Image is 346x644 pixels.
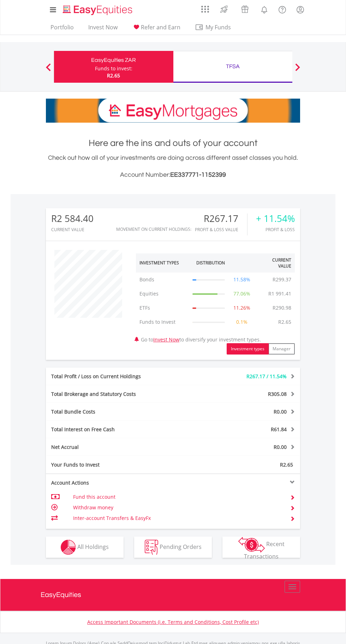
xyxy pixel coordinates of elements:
div: Profit & Loss [256,227,295,232]
div: Account Actions [46,479,173,486]
td: Withdraw money [73,502,282,513]
td: R2.65 [275,315,295,329]
span: All Holdings [77,543,109,550]
h1: Here are the ins and outs of your account [46,137,300,150]
div: Distribution [196,260,225,266]
a: Access Important Documents (i.e. Terms and Conditions, Cost Profile etc) [87,619,259,625]
div: Total Interest on Free Cash [46,426,194,433]
div: Movement on Current Holdings: [116,227,191,232]
a: Notifications [255,2,273,16]
div: CURRENT VALUE [51,227,94,232]
button: Next [291,67,305,74]
a: AppsGrid [197,2,214,13]
div: Total Profit / Loss on Current Holdings [46,373,194,380]
th: Current Value [255,253,295,273]
div: TFSA [178,62,288,71]
span: R61.84 [271,426,287,433]
span: R305.08 [268,391,287,397]
span: EE337771-1152399 [170,171,226,178]
td: Inter-account Transfers & EasyFx [73,513,282,523]
button: Investment types [227,343,269,355]
div: Total Brokerage and Statutory Costs [46,391,194,398]
td: Funds to Invest [136,315,189,329]
div: Total Bundle Costs [46,408,194,415]
th: Investment Types [136,253,189,273]
td: Fund this account [73,492,282,502]
div: Check out how all of your investments are doing across different asset classes you hold. [46,153,300,180]
img: holdings-wht.png [61,540,76,555]
a: Home page [60,2,135,16]
div: Go to to diversify your investment types. [131,246,300,355]
td: R1 991.41 [265,287,295,301]
img: thrive-v2.svg [218,4,230,15]
a: Refer and Earn [129,24,183,35]
img: grid-menu-icon.svg [201,5,209,13]
div: Funds to invest: [95,65,132,72]
a: EasyEquities [41,579,305,611]
span: R0.00 [274,408,287,415]
a: My Profile [291,2,309,17]
button: Recent Transactions [222,537,300,558]
span: R2.65 [107,72,120,79]
button: Pending Orders [134,537,212,558]
img: EasyMortage Promotion Banner [46,99,300,123]
span: Refer and Earn [141,23,180,31]
td: Equities [136,287,189,301]
td: ETFs [136,301,189,315]
td: 77.06% [228,287,255,301]
td: R290.98 [269,301,295,315]
button: Previous [41,67,55,74]
div: Net Accrual [46,444,194,451]
td: 0.1% [228,315,255,329]
h3: Account Number: [46,170,300,180]
img: EasyEquities_Logo.png [61,4,135,16]
a: Vouchers [234,2,255,15]
a: FAQ's and Support [273,2,291,16]
button: Manager [268,343,295,355]
div: R2 584.40 [51,213,94,224]
span: R2.65 [280,461,293,468]
a: Invest Now [85,24,120,35]
span: R0.00 [274,444,287,450]
button: All Holdings [46,537,124,558]
span: Pending Orders [160,543,202,550]
div: + 11.54% [256,213,295,224]
span: My Funds [195,23,241,32]
td: R299.37 [269,273,295,287]
a: Invest Now [153,336,179,343]
img: vouchers-v2.svg [239,4,251,15]
img: pending_instructions-wht.png [145,540,158,555]
a: Portfolio [48,24,77,35]
div: Your Funds to Invest [46,461,173,468]
img: transactions-zar-wht.png [238,537,265,552]
td: 11.26% [228,301,255,315]
span: R267.17 / 11.54% [246,373,287,380]
div: EasyEquities ZAR [58,55,169,65]
td: 11.58% [228,273,255,287]
div: R267.17 [195,213,247,224]
div: Profit & Loss Value [195,227,247,232]
td: Bonds [136,273,189,287]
